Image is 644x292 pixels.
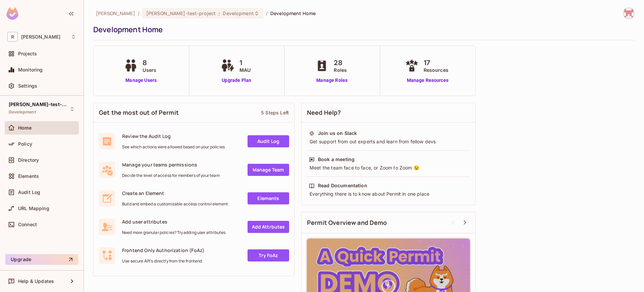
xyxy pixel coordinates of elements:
[99,108,179,117] span: Get the most out of Permit
[314,77,350,84] a: Manage Roles
[18,83,37,89] span: Settings
[219,77,254,84] a: Upgrade Plan
[122,190,228,196] span: Create an Element
[146,10,216,16] span: [PERSON_NAME]-test-project
[248,192,289,204] a: Elements
[6,7,18,20] img: SReyMgAAAABJRU5ErkJggg==
[248,164,289,176] a: Manage Team
[307,108,341,117] span: Need Help?
[122,218,225,225] span: Add user attributes
[9,109,36,115] span: Development
[122,144,225,150] span: See which actions were allowed based on your policies
[143,66,156,74] span: Users
[318,182,367,189] div: Read Documentation
[122,258,204,264] span: Use secure API's directly from the frontend
[334,66,347,74] span: Roles
[21,34,60,40] span: Workspace: roy-poc
[309,191,468,197] div: Everything there is to know about Permit in one place
[334,58,347,68] span: 28
[122,133,225,139] span: Review the Audit Log
[18,206,49,211] span: URL Mapping
[18,51,37,56] span: Projects
[122,173,220,178] span: Decide the level of access for members of your team
[18,125,32,131] span: Home
[143,58,156,68] span: 8
[7,32,18,42] span: R
[239,66,251,74] span: MAU
[138,10,140,16] li: /
[248,135,289,147] a: Audit Log
[223,10,254,16] span: Development
[270,10,316,16] span: Development Home
[309,164,468,171] div: Meet the team face to face, or Zoom to Zoom 😉
[424,66,448,74] span: Resources
[18,190,40,195] span: Audit Log
[239,58,251,68] span: 1
[18,141,32,147] span: Policy
[248,249,289,261] a: Try FoAz
[307,218,387,227] span: Permit Overview and Demo
[5,254,78,265] button: Upgrade
[424,58,448,68] span: 17
[248,221,289,233] a: Add Attrbutes
[18,222,37,227] span: Connect
[218,11,220,16] span: :
[18,157,39,163] span: Directory
[309,138,468,145] div: Get support from out experts and learn from fellow devs
[93,25,631,35] div: Development Home
[122,230,225,235] span: Need more granular policies? Try adding user attributes
[122,77,160,84] a: Manage Users
[18,174,39,179] span: Elements
[122,201,228,207] span: Build and embed a customizable access control element
[18,279,54,284] span: Help & Updates
[261,109,289,116] div: 5 Steps Left
[404,77,452,84] a: Manage Resources
[9,102,69,107] span: [PERSON_NAME]-test-project
[122,161,220,168] span: Manage your teams permissions
[96,10,135,16] span: the active workspace
[318,156,355,163] div: Book a meeting
[266,10,268,16] li: /
[122,247,204,253] span: Frontend Only Authorization (FoAz)
[318,130,357,137] div: Join us on Slack
[623,8,634,19] img: hunganh.trinh@whill.inc
[18,67,43,72] span: Monitoring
